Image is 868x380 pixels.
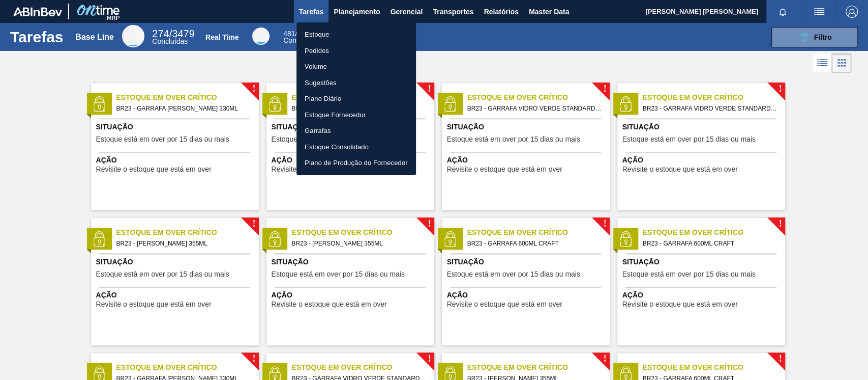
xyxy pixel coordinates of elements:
a: Plano de Produção do Fornecedor [296,155,416,171]
a: Garrafas [296,123,416,139]
a: Volume [296,59,416,75]
a: Estoque Fornecedor [296,107,416,123]
a: Plano Diário [296,91,416,107]
a: Estoque Consolidado [296,139,416,155]
a: Pedidos [296,43,416,59]
a: Estoque [296,26,416,43]
a: Sugestões [296,75,416,91]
